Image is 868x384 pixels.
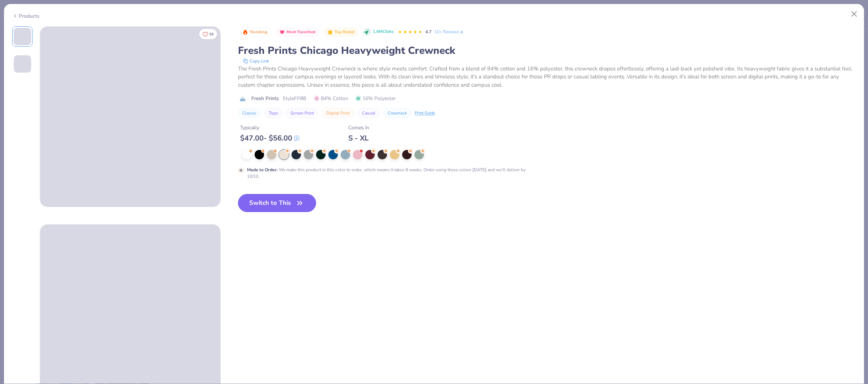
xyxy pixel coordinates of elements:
[286,30,315,34] span: Most Favorited
[279,29,285,35] img: Most Favorited sort
[241,57,271,65] button: copy to clipboard
[356,95,396,102] span: 16% Polyester
[238,96,248,102] img: brand logo
[282,95,306,102] span: Style FP88
[238,44,856,57] div: Fresh Prints Chicago Heavyweight Crewneck
[434,29,464,35] a: 10+ Reviews
[12,12,39,20] div: Products
[373,29,393,35] span: 1.6M Clicks
[348,134,369,143] div: S - XL
[335,30,355,34] span: Top Rated
[240,124,299,131] div: Typically
[240,134,299,143] div: $ 47.00 - $ 56.00
[358,108,380,118] button: Casual
[276,27,319,37] button: Badge Button
[348,124,369,131] div: Comes In
[239,27,271,37] button: Badge Button
[383,108,411,118] button: Crewneck
[425,29,431,35] span: 4.7
[238,194,316,212] button: Switch to This
[415,110,435,116] div: Print Guide
[247,167,278,173] strong: Made to Order :
[314,95,348,102] span: 84% Cotton
[251,95,279,102] span: Fresh Prints
[327,29,333,35] img: Top Rated sort
[322,108,354,118] button: Digital Print
[398,26,422,38] div: 4.7 Stars
[847,7,861,21] button: Close
[247,167,527,180] div: We make this product in this color to order, which means it takes 8 weeks. Order using these colo...
[324,27,358,37] button: Badge Button
[250,30,267,34] span: Trending
[264,108,282,118] button: Tops
[286,108,318,118] button: Screen Print
[209,33,214,36] span: 55
[238,65,856,89] div: The Fresh Prints Chicago Heavyweight Crewneck is where style meets comfort. Crafted from a blend ...
[242,29,248,35] img: Trending sort
[238,108,261,118] button: Classic
[199,29,217,39] button: Like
